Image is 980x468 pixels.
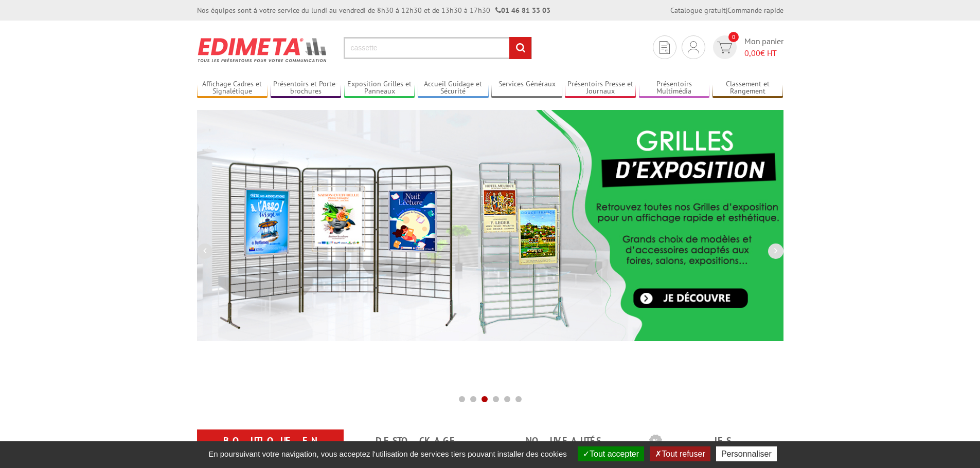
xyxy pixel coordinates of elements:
a: Catalogue gratuit [670,6,726,15]
a: nouveautés [503,432,625,450]
span: 0,00 [744,48,760,58]
a: Services Généraux [491,80,562,97]
img: devis rapide [717,42,732,53]
span: 0 [728,32,739,42]
button: Tout accepter [578,446,644,461]
a: devis rapide 0 Mon panier 0,00€ HT [710,35,783,59]
span: En poursuivant votre navigation, vous acceptez l'utilisation de services tiers pouvant installer ... [203,450,572,458]
a: Exposition Grilles et Panneaux [344,80,415,97]
a: Présentoirs Presse et Journaux [565,80,636,97]
b: Les promotions [649,432,778,452]
a: Présentoirs et Porte-brochures [271,80,342,97]
img: devis rapide [688,41,699,53]
a: Destockage [356,432,478,450]
button: Personnaliser (fenêtre modale) [716,446,777,461]
img: devis rapide [660,41,670,54]
a: Accueil Guidage et Sécurité [418,80,489,97]
div: | [670,5,783,15]
a: Présentoirs Multimédia [639,80,710,97]
span: Mon panier [744,35,783,59]
div: Nos équipes sont à votre service du lundi au vendredi de 8h30 à 12h30 et de 13h30 à 17h30 [197,5,550,15]
input: Rechercher un produit ou une référence... [344,37,532,59]
input: rechercher [509,37,531,59]
a: Commande rapide [727,6,783,15]
img: Présentoir, panneau, stand - Edimeta - PLV, affichage, mobilier bureau, entreprise [197,31,328,69]
a: Affichage Cadres et Signalétique [197,80,268,97]
strong: 01 46 81 33 03 [495,6,550,15]
span: € HT [744,47,783,59]
button: Tout refuser [650,446,710,461]
a: Classement et Rangement [712,80,783,97]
